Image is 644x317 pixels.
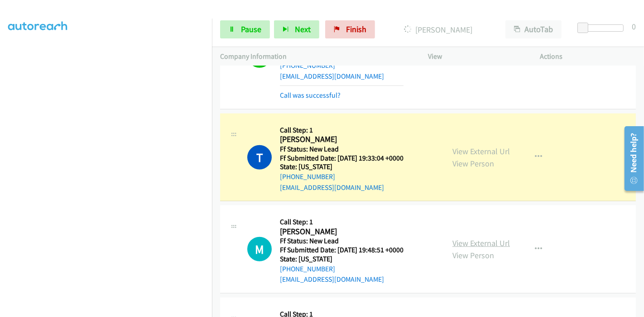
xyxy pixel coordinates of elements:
a: [EMAIL_ADDRESS][DOMAIN_NAME] [280,183,384,192]
a: [EMAIL_ADDRESS][DOMAIN_NAME] [280,275,384,284]
p: View [428,51,524,62]
h5: Ff Submitted Date: [DATE] 19:33:04 +0000 [280,154,404,163]
a: Finish [325,20,375,38]
span: Finish [346,24,366,34]
a: Call was successful? [280,91,341,99]
h2: [PERSON_NAME] [280,227,404,237]
h1: T [247,145,272,170]
h2: [PERSON_NAME] [280,134,404,145]
a: View Person [452,158,494,169]
h5: State: [US_STATE] [280,162,404,171]
button: Next [274,20,319,38]
p: Company Information [220,51,412,62]
h5: Call Step: 1 [280,126,404,135]
h5: State: [US_STATE] [280,255,404,264]
a: [PHONE_NUMBER] [280,172,335,181]
span: Next [295,24,311,34]
button: AutoTab [505,20,562,38]
span: Pause [241,24,261,34]
p: [PERSON_NAME] [387,24,489,36]
a: Pause [220,20,270,38]
a: [PHONE_NUMBER] [280,61,335,70]
h5: Call Step: 1 [280,218,404,227]
a: View Person [452,250,494,260]
a: [PHONE_NUMBER] [280,265,335,273]
div: 0 [632,20,636,33]
h5: Ff Status: New Lead [280,237,404,246]
h1: M [247,237,272,261]
a: View External Url [452,146,510,156]
a: View External Url [452,238,510,248]
a: View Person [452,57,494,67]
p: Actions [540,51,636,62]
div: The call is yet to be attempted [247,237,272,261]
iframe: Resource Center [618,123,644,194]
h5: Ff Status: New Lead [280,145,404,154]
div: Delay between calls (in seconds) [582,24,624,32]
h5: Ff Submitted Date: [DATE] 19:48:51 +0000 [280,246,404,255]
a: [EMAIL_ADDRESS][DOMAIN_NAME] [280,72,384,80]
